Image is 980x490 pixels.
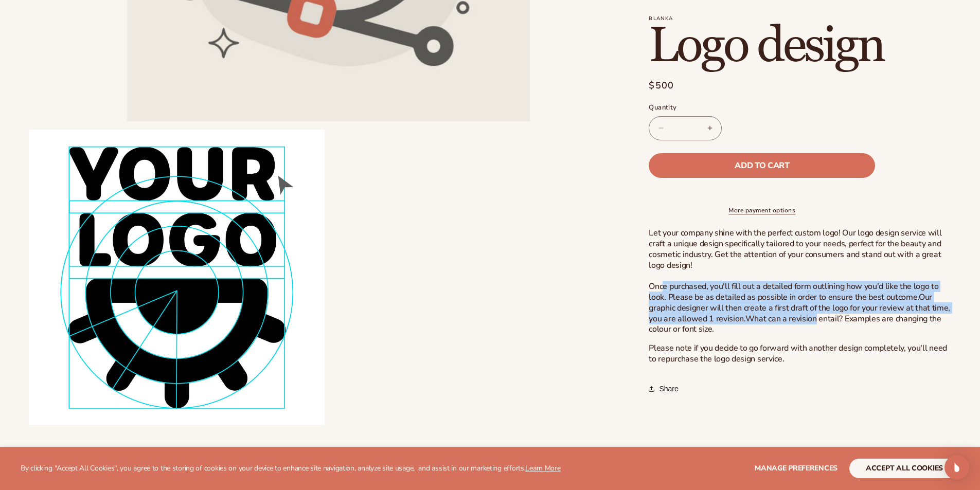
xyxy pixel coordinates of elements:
span: Add to cart [735,161,789,170]
span: Once purchased, you'll fill out a detailed form outlining how you'd like the logo to look. Please... [649,281,938,303]
button: Manage preferences [755,459,838,478]
button: accept all cookies [849,459,959,478]
p: Let your company shine with the perfect custom logo! Our logo design service will craft a unique ... [649,228,951,335]
p: Blanka [649,15,951,22]
a: More payment options [649,206,875,215]
span: Manage preferences [755,463,838,473]
a: Learn More [525,463,560,473]
label: Quantity [649,103,875,113]
p: By clicking "Accept All Cookies", you agree to the storing of cookies on your device to enhance s... [21,464,561,473]
span: Our graphic designer will then create a first draft of the logo for your review at that time, you... [649,292,950,324]
span: $500 [649,79,674,93]
div: Open Intercom Messenger [945,455,969,480]
p: Please note if you decide to go forward with another design completely, you'll need to repurchase... [649,343,951,365]
h1: Logo design [649,22,951,71]
button: Add to cart [649,153,875,178]
button: Share [649,377,681,400]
